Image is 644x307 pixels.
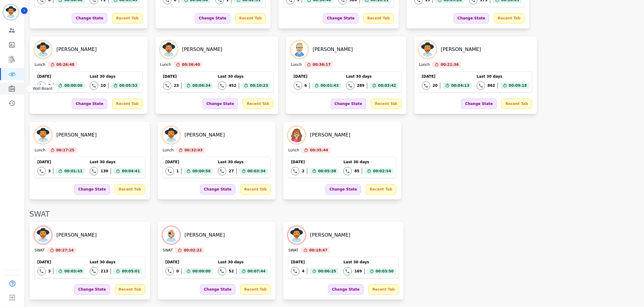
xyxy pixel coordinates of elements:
div: Last 30 days [90,260,142,265]
span: 00:00:00 [192,268,211,274]
div: 862 [488,83,495,88]
div: SWAT [288,248,298,253]
div: [PERSON_NAME] [310,131,350,139]
div: 213 [101,269,108,274]
span: 00:03:50 [376,268,394,274]
div: Change State [200,284,235,295]
div: Last 30 days [218,260,268,265]
img: Avatar [160,41,177,58]
div: Last 30 days [477,74,529,79]
span: 00:10:23 [250,83,268,89]
div: 0 [48,83,51,88]
span: 00:05:01 [122,268,140,274]
div: Recent Tab [366,184,396,194]
div: [PERSON_NAME] [313,46,353,53]
span: 00:06:25 [318,268,336,274]
img: Avatar [163,127,180,143]
span: 00:04:41 [122,168,140,174]
div: Recent Tab [369,284,399,295]
span: 00:02:22 [184,247,202,253]
div: 23 [174,83,179,88]
span: 00:26:48 [56,62,75,68]
div: Last 30 days [90,160,142,164]
div: Recent Tab [494,13,524,23]
div: Recent Tab [115,184,145,194]
div: [DATE] [37,260,85,265]
div: 4 [302,269,304,274]
div: 10 [101,83,106,88]
div: 1 [176,169,179,174]
img: Avatar [291,41,308,58]
span: 00:36:40 [182,62,200,68]
span: 00:04:13 [451,83,469,89]
span: 00:05:53 [119,83,138,89]
div: [PERSON_NAME] [182,46,222,53]
span: 00:32:03 [185,147,203,153]
div: [PERSON_NAME] [310,231,350,239]
div: Last 30 days [343,260,396,265]
div: [PERSON_NAME] [56,131,97,139]
div: Recent Tab [235,13,265,23]
div: [DATE] [37,160,85,164]
div: Change State [200,184,235,194]
span: 00:21:36 [441,62,459,68]
div: [PERSON_NAME] [185,231,225,239]
div: 2 [302,169,304,174]
div: SWAT [35,248,45,253]
div: Change State [202,99,238,109]
div: Change State [72,99,107,109]
div: SWAT [163,248,173,253]
div: [PERSON_NAME] [185,131,225,139]
div: Recent Tab [363,13,394,23]
div: 3 [48,169,51,174]
div: 6 [305,83,307,88]
div: [DATE] [37,74,85,79]
div: Change State [331,99,366,109]
img: Avatar [163,227,180,244]
span: 00:02:54 [373,168,391,174]
img: Avatar [288,127,305,143]
div: [PERSON_NAME] [441,46,481,53]
span: 00:36:17 [313,62,331,68]
div: Last 30 days [218,160,268,164]
div: Change State [461,99,497,109]
img: Avatar [288,227,305,244]
img: Avatar [35,41,52,58]
span: 00:07:44 [248,268,266,274]
span: 00:05:38 [318,168,336,174]
div: Recent Tab [112,99,142,109]
div: 169 [354,269,362,274]
div: Change State [323,13,359,23]
span: 00:03:49 [64,268,82,274]
div: Lunch [291,62,302,68]
div: Last 30 days [346,74,399,79]
div: Recent Tab [115,284,145,295]
div: Change State [74,184,110,194]
div: Lunch [163,148,174,153]
span: 00:03:34 [248,168,266,174]
div: Change State [325,184,361,194]
div: 130 [101,169,108,174]
div: 85 [354,169,359,174]
span: 00:09:18 [509,83,527,89]
div: 0 [176,269,179,274]
span: 00:06:34 [192,83,211,89]
div: Change State [328,284,364,295]
div: Change State [72,13,107,23]
div: [DATE] [165,160,213,164]
div: Recent Tab [240,284,271,295]
div: 52 [229,269,234,274]
div: Recent Tab [243,99,273,109]
span: 00:00:00 [64,83,82,89]
span: 00:03:42 [378,83,396,89]
div: 289 [357,83,365,88]
div: 3 [48,269,51,274]
div: 27 [229,169,234,174]
span: 00:01:11 [64,168,82,174]
span: 00:27:14 [56,247,74,253]
div: Recent Tab [240,184,271,194]
div: [DATE] [294,74,341,79]
div: Recent Tab [502,99,532,109]
div: Lunch [419,62,430,68]
div: [DATE] [422,74,472,79]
